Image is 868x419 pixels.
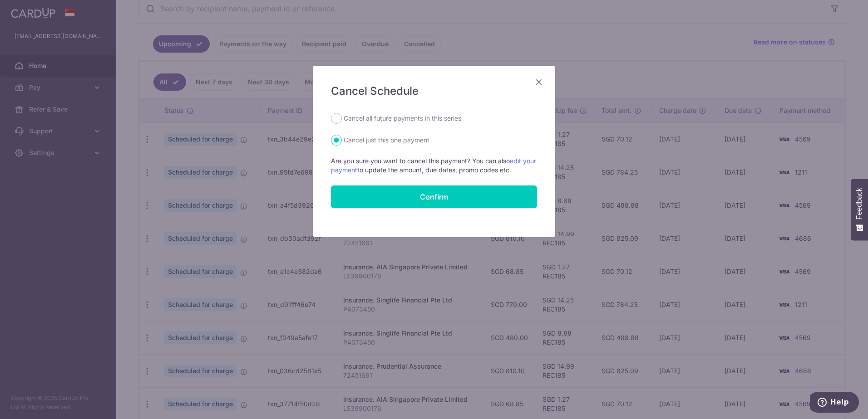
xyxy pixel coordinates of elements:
[533,77,544,88] button: Close
[855,188,863,219] span: Feedback
[331,84,537,98] h5: Cancel Schedule
[331,185,537,208] button: Confirm
[344,113,461,124] label: Cancel all future payments in this series
[331,156,537,175] p: Are you sure you want to cancel this payment? You can also to update the amount, due dates, promo...
[344,135,429,146] label: Cancel just this one payment
[851,179,868,240] button: Feedback - Show survey
[810,392,859,414] iframe: Opens a widget where you can find more information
